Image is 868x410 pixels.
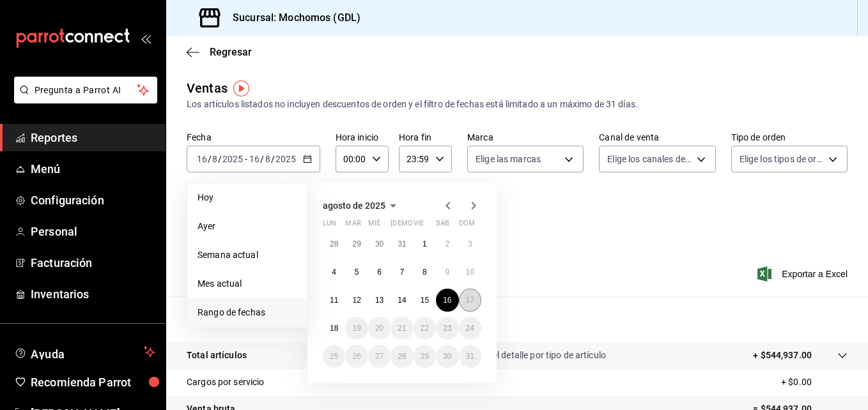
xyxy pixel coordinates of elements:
span: Recomienda Parrot [31,374,155,391]
div: Los artículos listados no incluyen descuentos de orden y el filtro de fechas está limitado a un m... [187,98,848,111]
button: 2 de agosto de 2025 [436,232,458,255]
abbr: 27 de agosto de 2025 [375,352,384,361]
button: 5 de agosto de 2025 [345,261,368,284]
span: Hoy [198,191,297,204]
abbr: 5 de agosto de 2025 [355,268,359,277]
button: Exportar a Excel [760,266,848,282]
button: 6 de agosto de 2025 [368,261,391,284]
abbr: 13 de agosto de 2025 [375,296,384,305]
button: 16 de agosto de 2025 [436,289,458,312]
span: / [208,154,212,164]
abbr: 23 de agosto de 2025 [443,324,451,333]
span: Elige las marcas [476,153,541,165]
span: Ayer [198,220,297,233]
abbr: viernes [414,219,424,232]
button: 30 de agosto de 2025 [436,345,458,368]
label: Fecha [187,133,320,142]
button: 23 de agosto de 2025 [436,317,458,340]
abbr: 3 de agosto de 2025 [468,239,472,248]
abbr: 15 de agosto de 2025 [421,296,429,305]
abbr: 28 de agosto de 2025 [398,352,406,361]
button: 28 de julio de 2025 [323,232,345,255]
input: ---- [275,154,297,164]
abbr: 21 de agosto de 2025 [398,324,406,333]
button: 30 de julio de 2025 [368,232,391,255]
input: -- [249,154,260,164]
abbr: 29 de agosto de 2025 [421,352,429,361]
abbr: 18 de agosto de 2025 [330,324,338,333]
button: 29 de agosto de 2025 [414,345,436,368]
input: ---- [222,154,244,164]
button: 11 de agosto de 2025 [323,289,345,312]
button: 7 de agosto de 2025 [391,261,413,284]
span: Elige los canales de venta [607,153,692,165]
button: 14 de agosto de 2025 [391,289,413,312]
abbr: 12 de agosto de 2025 [352,296,360,305]
span: Semana actual [198,248,297,262]
abbr: 4 de agosto de 2025 [332,268,336,277]
button: 26 de agosto de 2025 [345,345,368,368]
abbr: 30 de julio de 2025 [375,239,384,248]
abbr: 10 de agosto de 2025 [466,268,474,277]
button: 3 de agosto de 2025 [459,232,481,255]
button: 31 de agosto de 2025 [459,345,481,368]
span: Rango de fechas [198,306,297,319]
button: 9 de agosto de 2025 [436,261,458,284]
label: Canal de venta [599,133,715,142]
abbr: jueves [391,219,466,232]
input: -- [196,154,208,164]
img: Tooltip marker [233,80,249,96]
button: 31 de julio de 2025 [391,232,413,255]
span: - [245,154,247,164]
button: 19 de agosto de 2025 [345,317,368,340]
abbr: lunes [323,219,336,232]
abbr: 26 de agosto de 2025 [352,352,360,361]
span: Facturación [31,254,155,271]
button: 8 de agosto de 2025 [414,261,436,284]
button: Pregunta a Parrot AI [14,77,157,103]
button: open_drawer_menu [141,33,151,43]
span: Reportes [31,129,155,146]
button: agosto de 2025 [323,198,401,213]
abbr: 19 de agosto de 2025 [352,324,360,333]
button: 28 de agosto de 2025 [391,345,413,368]
abbr: 2 de agosto de 2025 [445,239,449,248]
span: Menú [31,160,155,178]
span: Regresar [210,46,252,58]
abbr: 11 de agosto de 2025 [330,296,338,305]
span: Mes actual [198,277,297,291]
abbr: 24 de agosto de 2025 [466,324,474,333]
button: 24 de agosto de 2025 [459,317,481,340]
input: -- [212,154,218,164]
abbr: 22 de agosto de 2025 [421,324,429,333]
span: Configuración [31,192,155,209]
div: Ventas [187,79,228,98]
span: Ayuda [31,344,139,360]
abbr: 30 de agosto de 2025 [443,352,451,361]
span: Inventarios [31,285,155,303]
span: / [260,154,264,164]
button: Regresar [187,46,252,58]
span: agosto de 2025 [323,201,385,211]
label: Tipo de orden [731,133,848,142]
p: Total artículos [187,349,247,362]
abbr: 17 de agosto de 2025 [466,296,474,305]
abbr: 8 de agosto de 2025 [422,268,427,277]
abbr: 6 de agosto de 2025 [377,268,382,277]
span: / [218,154,222,164]
abbr: 1 de agosto de 2025 [422,239,427,248]
abbr: 20 de agosto de 2025 [375,324,384,333]
abbr: 29 de julio de 2025 [352,239,360,248]
button: 29 de julio de 2025 [345,232,368,255]
span: Pregunta a Parrot AI [35,84,137,97]
abbr: 7 de agosto de 2025 [400,268,405,277]
button: 4 de agosto de 2025 [323,261,345,284]
abbr: sábado [436,219,449,232]
abbr: 16 de agosto de 2025 [443,296,451,305]
abbr: 28 de julio de 2025 [330,239,338,248]
abbr: 14 de agosto de 2025 [398,296,406,305]
abbr: 31 de julio de 2025 [398,239,406,248]
abbr: 31 de agosto de 2025 [466,352,474,361]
